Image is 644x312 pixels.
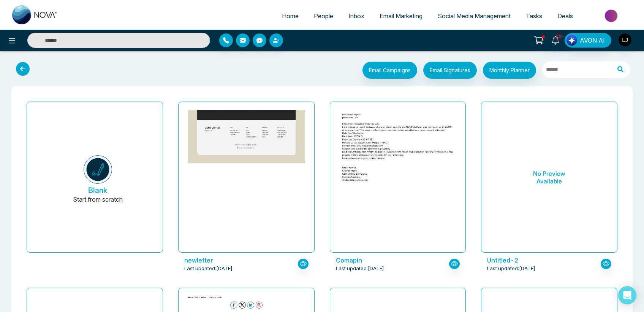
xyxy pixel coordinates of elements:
a: People [306,9,341,23]
button: Monthly Planner [483,62,536,79]
a: Email Signatures [417,62,477,79]
img: novacrm [129,108,364,165]
button: AVON AI [565,33,611,48]
span: Last updated: [DATE] [487,265,535,272]
a: 10+ [546,33,565,46]
a: Social Media Management [430,9,518,23]
span: Inbox [348,12,364,20]
span: Social Media Management [438,12,511,20]
a: Email Campaigns [356,66,417,73]
div: Open Intercom Messenger [618,286,636,304]
button: Email Signatures [423,62,477,79]
img: Lead Flow [566,35,577,46]
img: Market-place.gif [584,7,639,24]
span: Deals [557,12,573,20]
span: Last updated: [DATE] [336,265,384,272]
p: newletter [184,256,296,265]
a: Inbox [341,9,372,23]
span: Email Marketing [380,12,422,20]
span: Last updated: [DATE] [184,265,233,272]
button: BlankStart from scratch [39,108,157,252]
img: novacrm [84,155,112,184]
a: Deals [550,9,581,23]
a: Home [274,9,306,23]
img: User Avatar [619,33,631,46]
a: Email Marketing [372,9,430,23]
span: Tasks [526,12,542,20]
p: Comapin [336,256,448,265]
a: Tasks [518,9,550,23]
span: Home [282,12,299,20]
h6: No Preview Available [491,108,608,247]
span: People [314,12,333,20]
img: Nova CRM Logo [12,5,58,24]
img: novacrm [280,108,515,187]
a: Monthly Planner [477,62,536,79]
p: Start from scratch [73,195,123,213]
h5: Blank [88,186,108,195]
button: Email Campaigns [362,62,417,79]
span: 10+ [555,33,562,40]
span: AVON AI [580,36,605,45]
p: Untitled-2 [487,256,599,265]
